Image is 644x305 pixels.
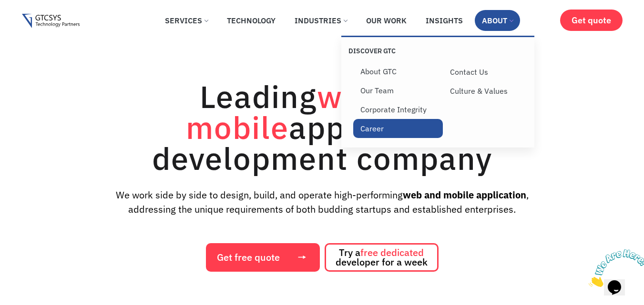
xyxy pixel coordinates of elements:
[560,10,623,31] a: Get quote
[353,119,443,138] a: Career
[475,10,520,31] a: About
[353,81,443,100] a: Our Team
[186,76,444,148] span: web and mobile
[359,10,414,31] a: Our Work
[220,10,283,31] a: Technology
[443,81,532,100] a: Culture & Values
[353,62,443,81] a: About GTC
[158,10,215,31] a: Services
[419,10,470,31] a: Insights
[336,248,428,267] span: Try a developer for a week
[325,243,439,272] a: Try afree dedicated developer for a week
[360,246,424,259] span: free dedicated
[108,81,537,174] h1: Leading application development company
[403,188,526,201] strong: web and mobile application
[4,4,63,41] img: Chat attention grabber
[22,14,80,29] img: Gtcsys logo
[287,10,354,31] a: Industries
[585,246,644,291] iframe: chat widget
[217,253,280,262] span: Get free quote
[348,47,438,55] p: Discover GTC
[206,243,320,272] a: Get free quote
[572,15,611,25] span: Get quote
[353,100,443,119] a: Corporate Integrity
[94,188,551,216] p: We work side by side to design, build, and operate high-performing , addressing the unique requir...
[443,62,532,81] a: Contact Us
